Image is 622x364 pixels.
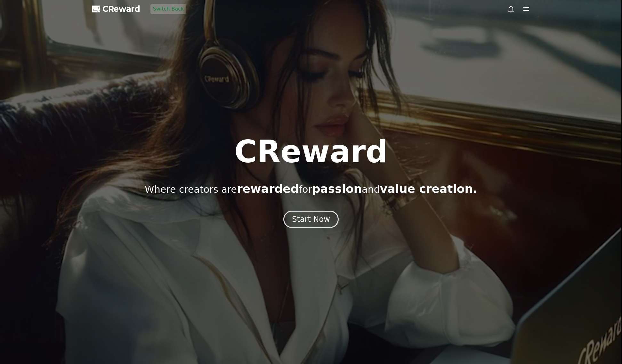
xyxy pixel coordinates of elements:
[145,182,477,195] p: Where creators are for and
[292,214,330,224] div: Start Now
[283,217,339,223] a: Start Now
[102,4,140,14] span: CReward
[380,182,477,195] span: value creation.
[234,136,388,167] h1: CReward
[150,4,187,14] button: Switch Back
[283,211,339,228] button: Start Now
[92,4,140,14] a: CReward
[312,182,362,195] span: passion
[237,182,299,195] span: rewarded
